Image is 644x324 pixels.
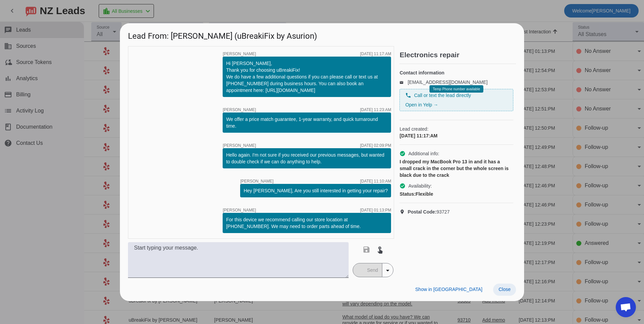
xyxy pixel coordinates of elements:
h4: Contact information [399,69,513,76]
mat-icon: check_circle [399,183,406,189]
div: [DATE] 02:09:PM [360,143,391,148]
div: Hey [PERSON_NAME], Are you still interested in getting your repair?​ [244,187,388,194]
div: Flexible [399,191,513,197]
mat-icon: touch_app [376,246,384,254]
h1: Lead From: [PERSON_NAME] (uBreakiFix by Asurion) [120,23,524,46]
div: [DATE] 11:17:AM [360,52,391,56]
mat-icon: email [399,80,408,84]
button: Show in [GEOGRAPHIC_DATA] [410,284,488,296]
span: [PERSON_NAME] [223,143,256,148]
div: [DATE] 11:17:AM [399,132,513,139]
span: 93727 [408,208,450,215]
span: Show in [GEOGRAPHIC_DATA] [415,287,482,292]
span: [PERSON_NAME] [223,208,256,212]
span: [PERSON_NAME] [223,52,256,56]
div: We offer a price match guarantee, 1-year warranty, and quick turnaround time.​ [226,116,388,129]
div: [DATE] 01:13:PM [360,208,391,212]
a: Open in Yelp → [405,102,438,107]
div: Hi [PERSON_NAME], Thank you for choosing uBreakiFix! We do have a few additional questions if you... [226,60,388,94]
span: Lead created: [399,126,513,132]
mat-icon: arrow_drop_down [384,266,392,274]
strong: Postal Code: [408,209,437,215]
span: Close [498,287,511,292]
span: Additional info: [408,150,439,157]
mat-icon: check_circle [399,151,406,157]
button: Close [493,284,516,296]
div: Open chat [616,297,636,317]
mat-icon: phone [405,92,411,98]
span: [PERSON_NAME] [240,179,273,183]
mat-icon: location_on [399,209,408,215]
div: I dropped my MacBook Pro 13 in and it has a small crack in the corner but the whole screen is bla... [399,158,513,179]
div: [DATE] 11:23:AM [360,108,391,112]
div: [DATE] 11:10:AM [360,179,391,183]
span: Call or text the lead directly [414,92,471,99]
strong: Status: [399,191,415,197]
span: [PERSON_NAME] [223,108,256,112]
div: For this device we recommend calling our store location at [PHONE_NUMBER]. We may need to order p... [226,216,388,230]
span: Availability: [408,183,432,189]
span: Temp Phone number available [433,87,480,91]
a: [EMAIL_ADDRESS][DOMAIN_NAME] [408,79,487,85]
div: Hello again. I'm not sure if you received our previous messages, but wanted to double check if we... [226,152,388,165]
h2: Electronics repair [399,52,516,58]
